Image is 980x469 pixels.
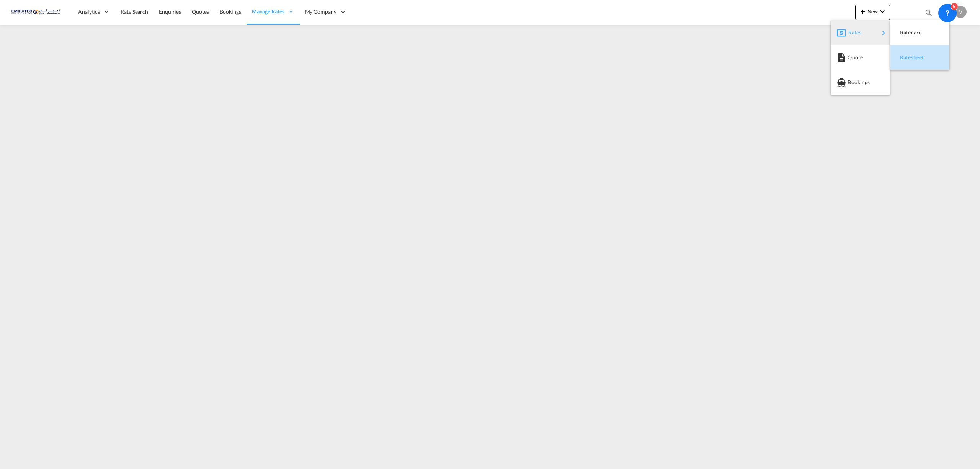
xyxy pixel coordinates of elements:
[900,50,908,65] span: Ratesheet
[831,45,890,70] button: Quote
[837,73,884,92] div: Bookings
[848,25,857,40] span: Rates
[848,50,856,65] span: Quote
[900,25,908,40] span: Ratecard
[896,48,943,67] div: Ratesheet
[837,48,884,67] div: Quote
[879,28,888,38] md-icon: icon-chevron-right
[831,70,890,95] button: Bookings
[848,75,856,90] span: Bookings
[896,23,943,42] div: Ratecard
